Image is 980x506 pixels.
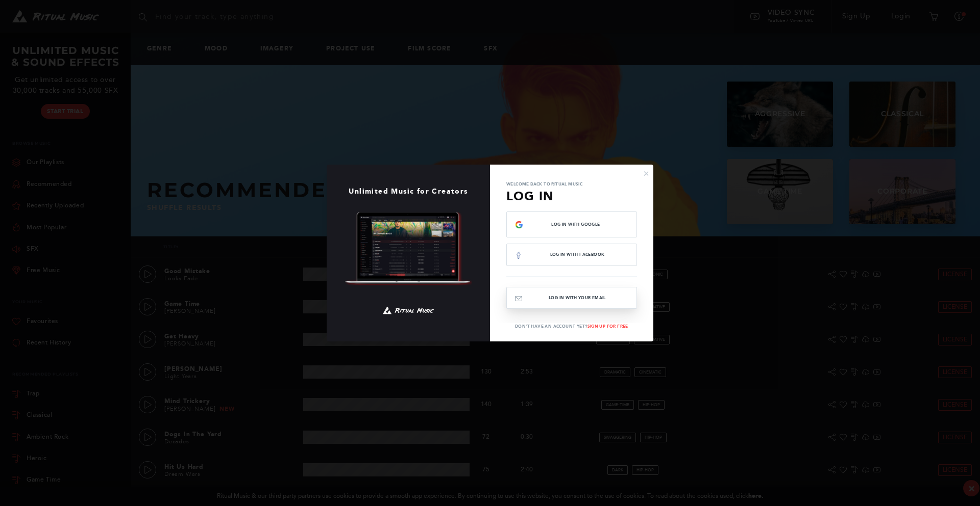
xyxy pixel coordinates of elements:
[327,188,490,196] h1: Unlimited Music for Creators
[643,169,649,178] button: ×
[506,287,637,309] button: Log In with your email
[506,181,637,187] p: Welcome back to Ritual Music
[345,212,472,286] img: Ritual Music
[490,323,653,329] p: Don't have an account yet?
[506,187,637,205] h3: Log In
[506,211,637,237] button: Log In with Google
[587,324,628,329] a: Sign Up For Free
[506,244,637,265] button: Log In with Facebook
[523,222,628,227] span: Log In with Google
[383,302,434,318] img: Ritual Music
[515,221,523,229] img: g-logo.png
